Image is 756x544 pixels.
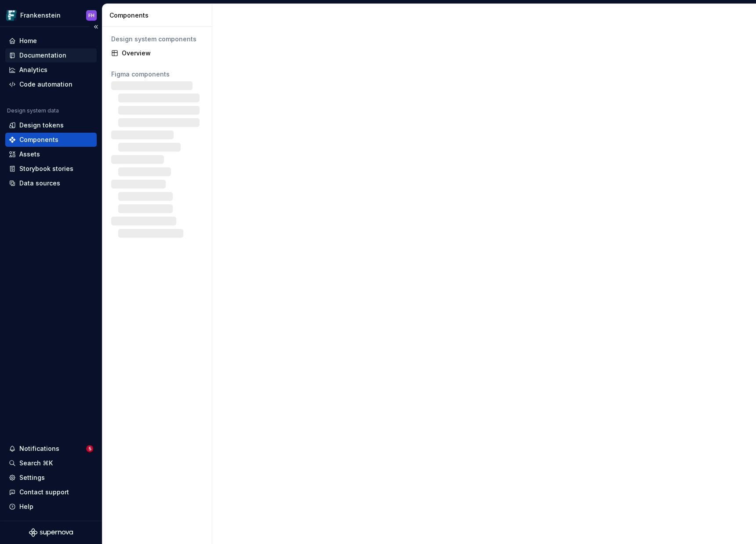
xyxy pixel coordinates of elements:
div: Components [19,135,58,144]
div: Design system components [111,35,203,44]
a: Overview [108,46,207,60]
div: Documentation [19,51,66,60]
div: Storybook stories [19,164,73,173]
div: Assets [19,150,40,159]
a: Analytics [5,63,97,77]
div: Help [19,502,33,511]
img: d720e2f0-216c-474b-bea5-031157028467.png [6,10,17,21]
div: Analytics [19,65,47,74]
div: Frankenstein [20,11,61,20]
button: Collapse sidebar [90,21,102,33]
button: Help [5,500,97,514]
div: Data sources [19,179,60,188]
a: Data sources [5,176,97,190]
div: Figma components [111,70,203,79]
button: Contact support [5,485,97,499]
div: Design system data [7,107,59,114]
a: Code automation [5,77,97,91]
a: Design tokens [5,118,97,132]
span: 5 [86,445,93,452]
div: Home [19,36,37,45]
div: Search ⌘K [19,459,53,468]
div: Design tokens [19,121,64,130]
div: Code automation [19,80,73,89]
button: FrankensteinFH [2,6,100,25]
a: Settings [5,471,97,485]
div: Settings [19,473,45,482]
div: Overview [122,49,203,58]
a: Components [5,133,97,147]
a: Documentation [5,48,97,62]
div: Contact support [19,488,69,497]
a: Storybook stories [5,162,97,176]
svg: Supernova Logo [29,528,73,537]
button: Notifications5 [5,442,97,456]
div: FH [88,12,94,19]
a: Assets [5,147,97,161]
div: Notifications [19,444,59,453]
a: Home [5,34,97,48]
div: Components [109,11,208,20]
button: Search ⌘K [5,456,97,470]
